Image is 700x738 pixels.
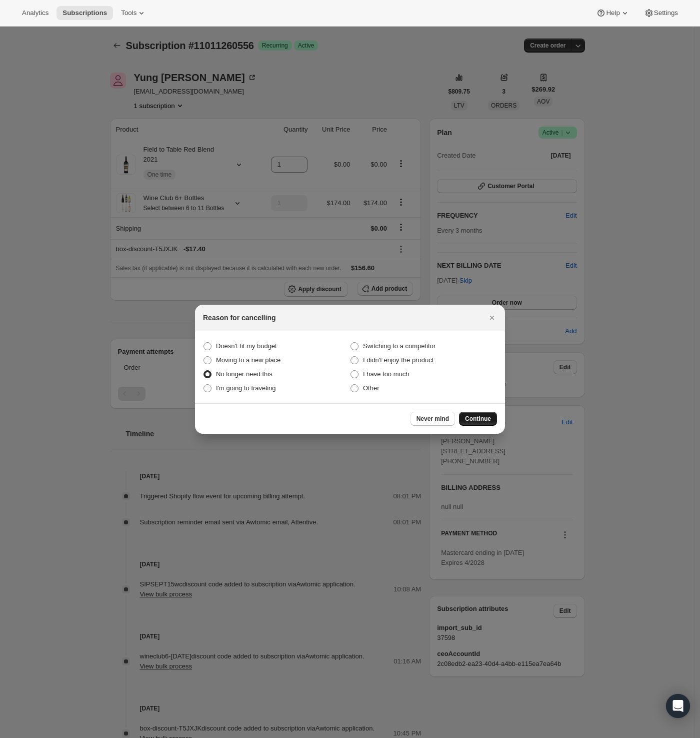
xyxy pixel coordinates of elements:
[115,6,152,20] button: Tools
[654,9,678,17] span: Settings
[216,356,280,364] span: Moving to a new place
[62,9,107,17] span: Subscriptions
[363,384,379,392] span: Other
[416,415,449,423] span: Never mind
[410,412,455,426] button: Never mind
[216,384,276,392] span: I'm going to traveling
[363,342,435,350] span: Switching to a competitor
[485,311,499,325] button: Close
[459,412,497,426] button: Continue
[666,694,690,718] div: Open Intercom Messenger
[363,370,409,378] span: I have too much
[465,415,491,423] span: Continue
[590,6,635,20] button: Help
[363,356,433,364] span: I didn't enjoy the product
[121,9,136,17] span: Tools
[22,9,48,17] span: Analytics
[606,9,619,17] span: Help
[216,342,277,350] span: Doesn't fit my budget
[216,370,272,378] span: No longer need this
[16,6,54,20] button: Analytics
[203,313,275,323] h2: Reason for cancelling
[56,6,113,20] button: Subscriptions
[638,6,684,20] button: Settings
